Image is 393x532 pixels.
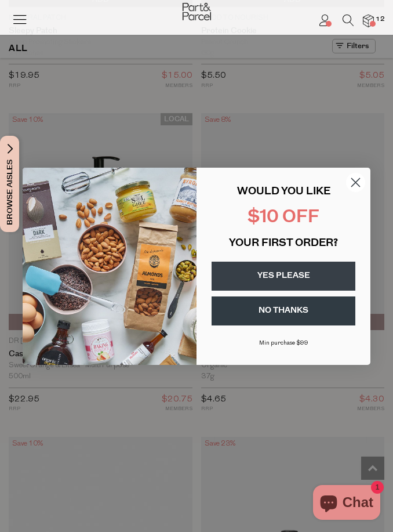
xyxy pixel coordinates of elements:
[183,3,211,20] img: Part&Parcel
[212,262,355,291] button: YES PLEASE
[248,209,319,227] span: $10 OFF
[237,187,330,197] span: WOULD YOU LIKE
[229,238,338,249] span: YOUR FIRST ORDER?
[259,340,308,346] span: Min purchase $99
[345,172,366,193] button: Close dialog
[310,485,384,523] inbox-online-store-chat: Shopify online store chat
[363,15,374,27] a: 12
[212,296,355,325] button: NO THANKS
[3,136,16,232] span: Browse Aisles
[23,168,196,365] img: 43fba0fb-7538-40bc-babb-ffb1a4d097bc.jpeg
[373,14,388,24] span: 12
